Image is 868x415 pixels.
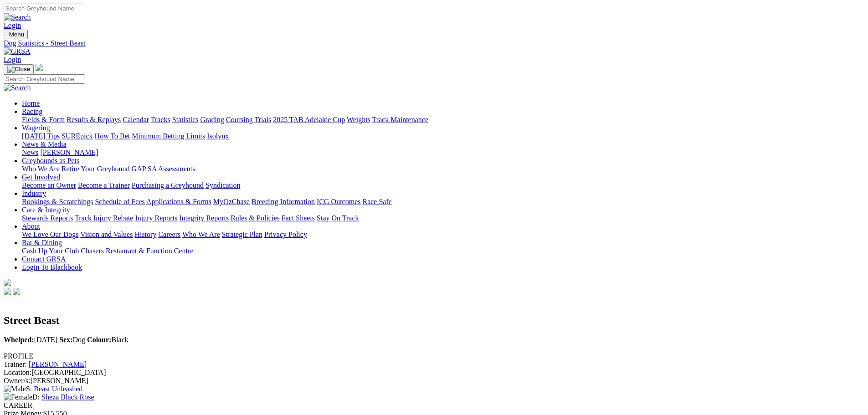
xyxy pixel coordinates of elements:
[22,181,76,189] a: Become an Owner
[123,116,149,123] a: Calendar
[22,239,62,246] a: Bar & Dining
[252,198,315,205] a: Breeding Information
[22,116,65,123] a: Fields & Form
[13,288,20,295] img: twitter.svg
[4,369,31,376] span: Location:
[347,116,370,123] a: Weights
[231,214,280,222] a: Rules & Policies
[4,377,864,385] div: [PERSON_NAME]
[200,116,224,123] a: Grading
[22,173,60,181] a: Get Involved
[254,116,271,123] a: Trials
[179,214,229,222] a: Integrity Reports
[134,231,156,238] a: History
[132,165,195,173] a: GAP SA Assessments
[4,385,32,393] span: S:
[226,116,253,123] a: Coursing
[4,401,864,410] div: CAREER
[22,157,79,164] a: Greyhounds as Pets
[59,336,85,343] span: Dog
[22,198,864,206] div: Industry
[207,132,229,140] a: Isolynx
[34,385,82,393] a: Beast Unleashed
[36,64,43,71] img: logo-grsa-white.png
[4,314,864,327] h2: Street Beast
[4,279,11,286] img: logo-grsa-white.png
[7,66,30,73] img: Close
[4,360,27,368] span: Trainer:
[80,231,133,238] a: Vision and Values
[4,64,34,74] button: Toggle navigation
[22,231,864,239] div: About
[146,198,211,205] a: Applications & Forms
[22,132,60,140] a: [DATE] Tips
[22,198,93,205] a: Bookings & Scratchings
[59,336,72,343] b: Sex:
[22,206,70,214] a: Care & Integrity
[67,116,121,123] a: Results & Replays
[87,336,111,343] b: Colour:
[4,56,21,63] a: Login
[22,132,864,140] div: Wagering
[22,149,864,157] div: News & Media
[4,21,21,29] a: Login
[95,132,130,140] a: How To Bet
[4,369,864,377] div: [GEOGRAPHIC_DATA]
[213,198,250,205] a: MyOzChase
[40,149,98,156] a: [PERSON_NAME]
[158,231,180,238] a: Careers
[95,198,144,205] a: Schedule of Fees
[4,377,31,384] span: Owner/s:
[4,393,40,401] span: D:
[22,231,78,238] a: We Love Our Dogs
[41,393,94,401] a: Sheza Black Rose
[182,231,220,238] a: Who We Are
[132,181,204,189] a: Purchasing a Greyhound
[22,165,864,173] div: Greyhounds as Pets
[4,74,84,84] input: Search
[4,352,864,360] div: PROFILE
[22,247,864,255] div: Bar & Dining
[62,165,130,173] a: Retire Your Greyhound
[22,222,40,230] a: About
[22,255,66,263] a: Contact GRSA
[4,30,28,39] button: Toggle navigation
[172,116,199,123] a: Statistics
[4,288,11,295] img: facebook.svg
[75,214,133,222] a: Track Injury Rebate
[151,116,170,123] a: Tracks
[22,247,79,255] a: Cash Up Your Club
[372,116,428,123] a: Track Maintenance
[22,140,67,148] a: News & Media
[22,124,50,132] a: Wagering
[22,165,60,173] a: Who We Are
[4,336,57,343] span: [DATE]
[4,47,31,56] img: GRSA
[81,247,193,255] a: Chasers Restaurant & Function Centre
[4,84,31,92] img: Search
[22,181,864,190] div: Get Involved
[22,99,40,107] a: Home
[264,231,307,238] a: Privacy Policy
[22,116,864,124] div: Racing
[22,108,42,115] a: Racing
[205,181,240,189] a: Syndication
[9,31,24,38] span: Menu
[62,132,92,140] a: SUREpick
[22,190,46,197] a: Industry
[4,336,34,343] b: Whelped:
[4,385,26,393] img: Male
[222,231,262,238] a: Strategic Plan
[317,198,360,205] a: ICG Outcomes
[4,39,864,47] a: Dog Statistics - Street Beast
[362,198,391,205] a: Race Safe
[22,149,38,156] a: News
[29,360,87,368] a: [PERSON_NAME]
[317,214,359,222] a: Stay On Track
[135,214,177,222] a: Injury Reports
[4,13,31,21] img: Search
[273,116,345,123] a: 2025 TAB Adelaide Cup
[22,214,864,222] div: Care & Integrity
[132,132,205,140] a: Minimum Betting Limits
[4,4,84,13] input: Search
